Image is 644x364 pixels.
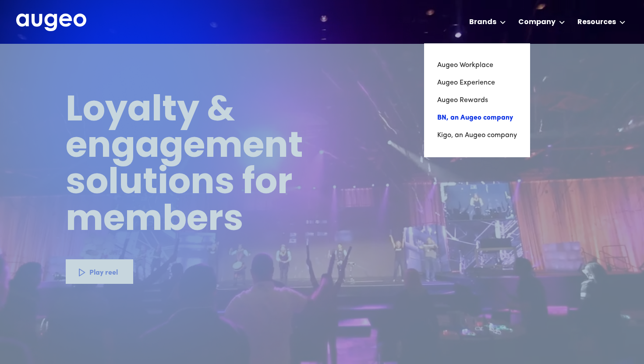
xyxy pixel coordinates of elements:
a: home [16,14,86,32]
a: Augeo Workplace [437,57,517,74]
a: BN, an Augeo company [437,109,517,127]
nav: Brands [424,43,530,157]
img: Augeo's full logo in white. [16,14,86,32]
div: Brands [469,17,496,28]
a: Kigo, an Augeo company [437,127,517,144]
a: Augeo Rewards [437,92,517,109]
div: Resources [577,17,616,28]
a: Augeo Experience [437,74,517,92]
div: Company [518,17,556,28]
